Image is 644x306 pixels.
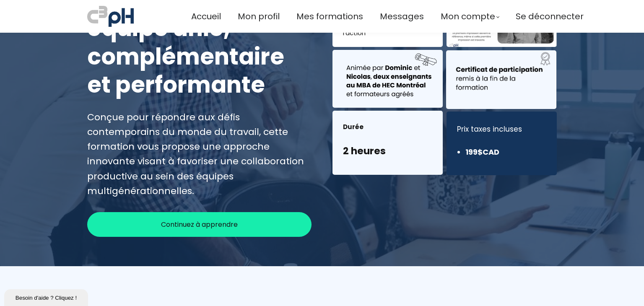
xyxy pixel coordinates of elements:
[161,219,238,230] span: Continuez à apprendre
[4,288,90,306] iframe: chat widget
[191,10,221,23] a: Accueil
[457,124,522,134] font: Prix ​​taxes incluses
[380,10,424,23] a: Messages
[343,122,364,131] font: Durée
[87,4,134,29] img: a70bc7685e0efc0bd0b04b3506828469.jpeg
[516,10,584,23] a: Se déconnecter
[238,10,280,23] a: Mon profil
[465,147,499,157] font: 199$CAD
[441,10,495,23] span: Mon compte
[296,10,363,23] a: Mes formations
[343,144,386,158] font: 2 heures
[87,111,304,197] font: Conçue pour répondre aux défis contemporains du monde du travail, cette formation vous propose un...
